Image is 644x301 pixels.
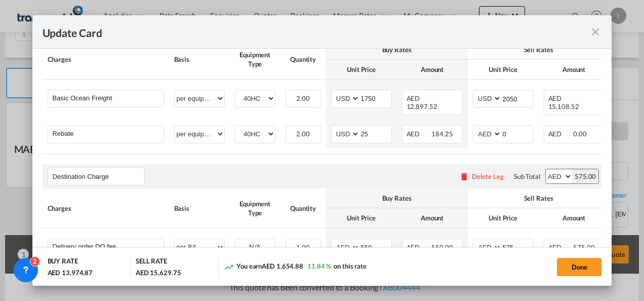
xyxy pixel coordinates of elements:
[407,130,430,138] span: AED
[235,239,275,255] div: N/A
[539,60,610,80] th: Amount
[514,172,540,181] div: Sub Total
[502,126,533,141] input: 0
[296,130,310,138] span: 2.00
[174,204,225,213] div: Basis
[224,262,234,272] md-icon: icon-trending-up
[136,268,181,277] div: AED 15,629.75
[589,26,601,38] md-icon: icon-close fg-AAA8AD m-0 pointer
[331,194,463,203] div: Buy Rates
[360,126,391,141] input: 25
[573,130,587,138] span: 0.00
[32,15,612,286] md-dialog: Update Card Port ...
[472,172,504,180] div: Delete Leg
[286,55,321,64] div: Quantity
[48,239,164,254] md-input-container: Delivery order DO fee
[48,256,78,268] div: BUY RATE
[557,258,601,276] button: Done
[296,243,310,251] span: 1.00
[431,243,453,251] span: 550.00
[326,60,397,80] th: Unit Price
[502,90,533,105] input: 2050
[331,45,463,54] div: Buy Rates
[360,239,391,254] input: 550
[48,126,164,141] md-input-container: Rebate
[53,126,164,141] input: Charge Name
[296,94,310,102] span: 2.00
[175,90,224,106] select: per equipment
[572,169,598,183] div: 575.00
[360,90,391,105] input: 1750
[397,60,468,80] th: Amount
[262,262,303,270] span: AED 1,654.88
[48,268,93,277] div: AED 13,974.87
[174,55,225,64] div: Basis
[573,243,594,251] span: 575.00
[326,208,397,228] th: Unit Price
[53,239,164,254] input: Charge Name
[224,261,367,272] div: You earn on this rate
[43,25,590,38] div: Update Card
[548,130,572,138] span: AED
[502,239,533,254] input: 575
[459,172,504,180] button: Delete Leg
[235,199,275,217] div: Equipment Type
[175,126,224,142] select: per equipment
[548,243,572,251] span: AED
[53,169,144,184] input: Leg Name
[286,204,321,213] div: Quantity
[431,130,453,138] span: 184.25
[407,243,430,251] span: AED
[397,208,468,228] th: Amount
[473,194,605,203] div: Sell Rates
[48,204,164,213] div: Charges
[473,45,605,54] div: Sell Rates
[48,90,164,105] md-input-container: Basic Ocean Freight
[53,90,164,105] input: Charge Name
[468,208,539,228] th: Unit Price
[48,55,164,64] div: Charges
[459,171,469,181] md-icon: icon-delete
[136,256,167,268] div: SELL RATE
[548,102,579,110] span: 15,108.52
[539,208,610,228] th: Amount
[307,262,331,270] span: 11.84 %
[235,50,275,68] div: Equipment Type
[407,102,437,110] span: 12,897.52
[468,60,539,80] th: Unit Price
[548,94,572,102] span: AED
[175,239,224,255] select: per B/L
[407,94,430,102] span: AED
